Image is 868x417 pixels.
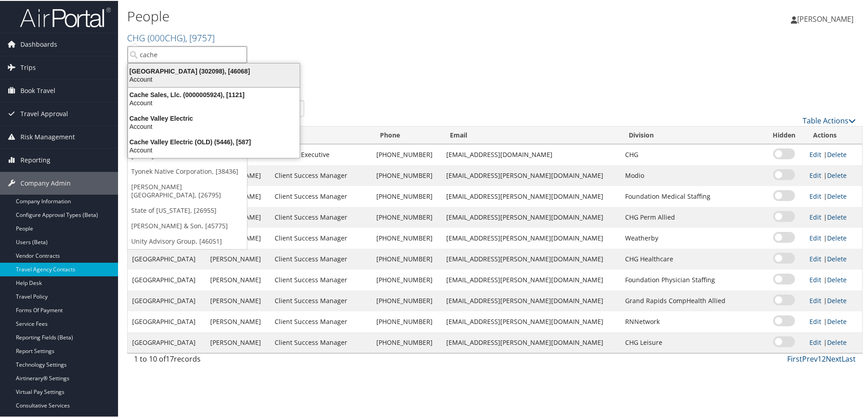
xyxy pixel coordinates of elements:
div: 1 to 10 of records [134,353,304,368]
a: Edit [809,337,821,346]
a: Edit [809,191,821,200]
td: Client Success Manager [270,289,372,310]
a: Delete [827,295,847,304]
td: [GEOGRAPHIC_DATA] [128,269,206,289]
span: Dashboards [20,32,57,55]
th: Email: activate to sort column ascending [442,126,620,143]
td: [EMAIL_ADDRESS][PERSON_NAME][DOMAIN_NAME] [442,310,620,331]
td: [EMAIL_ADDRESS][PERSON_NAME][DOMAIN_NAME] [442,289,620,310]
h1: People [127,6,617,25]
td: [PHONE_NUMBER] [372,206,442,227]
span: , [ 9757 ] [185,31,215,43]
a: Delete [827,149,847,158]
a: Delete [827,275,847,283]
td: CHG [621,143,763,164]
a: CHG [127,31,215,43]
a: Delete [827,316,847,325]
td: CHG Healthcare [621,248,763,269]
td: [PHONE_NUMBER] [372,164,442,185]
input: Search Accounts [128,45,247,62]
th: Division: activate to sort column ascending [621,126,763,143]
a: Delete [827,254,847,262]
td: [EMAIL_ADDRESS][PERSON_NAME][DOMAIN_NAME] [442,227,620,248]
td: [PERSON_NAME] [206,289,270,310]
div: [GEOGRAPHIC_DATA] (302098), [46068] [123,66,305,74]
div: Cache Valley Electric (OLD) (5446), [587] [123,137,305,145]
td: Modio [621,164,763,185]
th: Phone [372,126,442,143]
td: Client Success Manager [270,310,372,331]
td: Client Success Manager [270,227,372,248]
a: Edit [809,149,821,158]
a: [PERSON_NAME] & Son, [45775] [128,217,247,233]
th: Hidden: activate to sort column ascending [763,126,805,143]
td: Account Executive [270,143,372,164]
img: airportal-logo.png [20,6,111,27]
a: Prev [802,353,818,363]
span: Trips [20,55,36,78]
span: Reporting [20,148,50,171]
td: [EMAIL_ADDRESS][PERSON_NAME][DOMAIN_NAME] [442,185,620,206]
span: [PERSON_NAME] [797,13,853,23]
span: Company Admin [20,171,71,194]
a: First [787,353,802,363]
a: Delete [827,191,847,200]
span: Book Travel [20,78,55,101]
th: Actions [805,126,862,143]
td: [GEOGRAPHIC_DATA] [128,248,206,269]
td: [PHONE_NUMBER] [372,227,442,248]
td: [GEOGRAPHIC_DATA] [128,331,206,352]
a: [PERSON_NAME] [791,5,863,32]
a: 1 [818,353,822,363]
div: Account [123,98,305,106]
td: Client Success Manager [270,185,372,206]
a: Tyonek Native Corporation, [38436] [128,163,247,178]
th: Role: activate to sort column ascending [270,126,372,143]
td: Client Success Manager [270,164,372,185]
a: Edit [809,233,821,241]
td: | [805,227,862,248]
td: | [805,331,862,352]
td: [GEOGRAPHIC_DATA] [128,310,206,331]
td: [GEOGRAPHIC_DATA] [128,289,206,310]
td: [PHONE_NUMBER] [372,289,442,310]
td: [EMAIL_ADDRESS][PERSON_NAME][DOMAIN_NAME] [442,248,620,269]
td: Foundation Medical Staffing [621,185,763,206]
div: Account [123,122,305,130]
td: [PHONE_NUMBER] [372,331,442,352]
a: [PERSON_NAME][GEOGRAPHIC_DATA], [26795] [128,178,247,202]
td: [PERSON_NAME] [206,331,270,352]
a: Delete [827,212,847,221]
td: | [805,185,862,206]
td: RNNetwork [621,310,763,331]
td: CHG Leisure [621,331,763,352]
td: [PERSON_NAME] [206,310,270,331]
td: [PERSON_NAME] [206,269,270,289]
td: | [805,310,862,331]
div: Account [123,145,305,153]
td: [PHONE_NUMBER] [372,143,442,164]
td: Weatherby [621,227,763,248]
a: Unity Advisory Group, [46051] [128,233,247,248]
td: Foundation Physician Staffing [621,269,763,289]
td: Grand Rapids CompHealth Allied [621,289,763,310]
a: Next [826,353,842,363]
td: [PHONE_NUMBER] [372,269,442,289]
td: | [805,248,862,269]
td: Client Success Manager [270,269,372,289]
td: [EMAIL_ADDRESS][PERSON_NAME][DOMAIN_NAME] [442,269,620,289]
td: | [805,269,862,289]
td: [PHONE_NUMBER] [372,310,442,331]
td: CHG Perm Allied [621,206,763,227]
td: Client Success Manager [270,331,372,352]
a: State of [US_STATE], [26955] [128,202,247,217]
a: Edit [809,295,821,304]
a: Last [842,353,856,363]
td: Client Success Manager [270,248,372,269]
td: [PERSON_NAME] [206,248,270,269]
span: ( 000CHG ) [148,31,185,43]
a: Delete [827,170,847,179]
a: Delete [827,233,847,241]
a: Edit [809,212,821,221]
td: | [805,206,862,227]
